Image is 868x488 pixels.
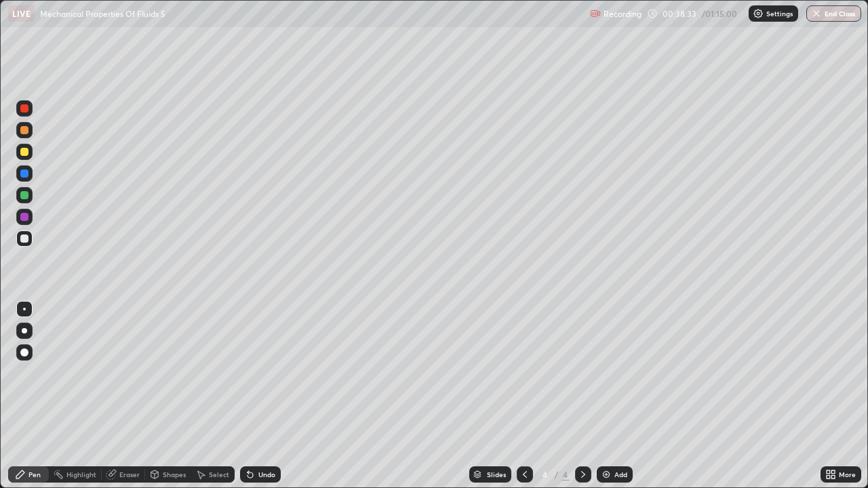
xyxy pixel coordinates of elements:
div: Add [614,471,627,478]
p: LIVE [12,8,31,19]
div: Slides [487,471,506,478]
div: Select [209,471,229,478]
p: Recording [604,9,642,19]
div: More [839,471,856,478]
div: Pen [28,471,41,478]
img: add-slide-button [601,469,612,480]
div: Highlight [66,471,96,478]
div: Eraser [119,471,140,478]
img: class-settings-icons [753,8,764,19]
div: 4 [561,468,570,481]
p: Settings [766,10,793,17]
button: End Class [806,5,861,22]
div: 4 [538,470,552,479]
img: recording.375f2c34.svg [590,8,601,19]
div: / [555,470,559,479]
div: Undo [258,471,275,478]
img: end-class-cross [811,8,822,19]
p: Mechanical Properties Of Fluids 5 [40,8,165,19]
div: Shapes [163,471,186,478]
